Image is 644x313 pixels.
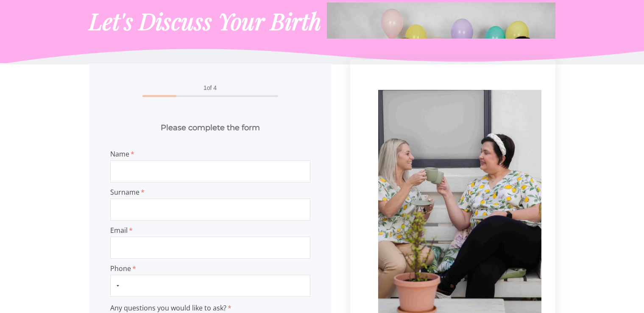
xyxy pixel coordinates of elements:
[110,123,310,133] h2: Please complete the form
[204,84,207,91] span: 1
[110,198,310,221] input: Surname
[110,160,310,182] input: Name
[110,151,310,157] span: Name
[111,275,122,296] button: Selected country
[89,6,321,36] span: Let's Discuss Your Birth
[110,305,310,311] span: Any questions you would like to ask?
[110,189,310,196] span: Surname
[110,227,310,234] span: Email
[110,265,310,272] span: Phone
[125,85,295,91] span: of 4
[110,237,310,259] input: Email
[110,275,310,297] input: Phone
